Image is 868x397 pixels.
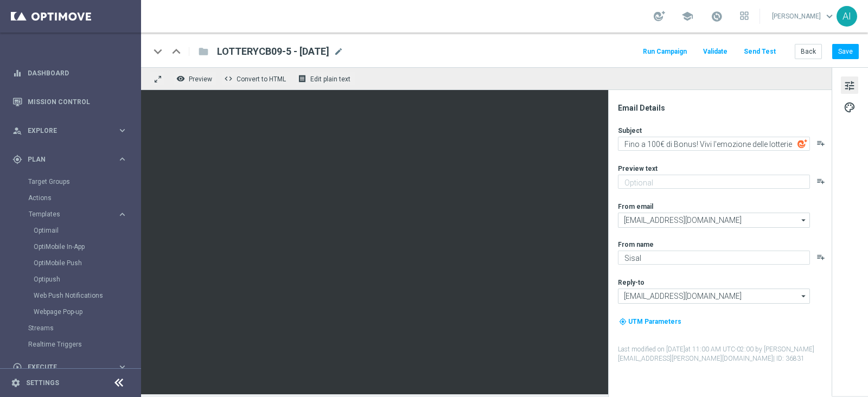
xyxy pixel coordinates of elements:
[28,190,140,206] div: Actions
[29,211,117,217] div: Templates
[28,210,128,219] button: Templates keyboard_arrow_right
[176,74,185,83] i: remove_red_eye
[618,316,682,328] button: my_location UTM Parameters
[618,202,653,211] label: From email
[618,289,810,304] input: Select
[34,287,140,304] div: Web Push Notifications
[618,213,810,228] input: Select
[298,74,307,83] i: receipt
[618,103,831,113] div: Email Details
[224,74,233,83] span: code
[117,362,127,372] i: keyboard_arrow_right
[832,44,859,59] button: Save
[34,226,113,235] a: Optimail
[34,275,113,284] a: Optipush
[34,239,140,255] div: OptiMobile In-App
[12,155,117,164] div: Plan
[641,44,688,59] button: Run Campaign
[618,278,644,287] label: Reply-to
[295,72,355,86] button: receipt Edit plain text
[28,320,140,336] div: Streams
[28,87,127,116] a: Mission Control
[628,318,681,325] span: UTM Parameters
[26,380,59,386] a: Settings
[28,206,140,320] div: Templates
[28,194,113,202] a: Actions
[34,308,113,316] a: Webpage Pop-up
[117,125,127,136] i: keyboard_arrow_right
[12,155,22,164] i: gps_fixed
[34,222,140,239] div: Optimail
[816,253,825,261] button: playlist_add
[310,75,350,83] span: Edit plain text
[681,10,693,22] span: school
[28,324,113,332] a: Streams
[816,177,825,185] button: playlist_add
[824,10,835,22] span: keyboard_arrow_down
[12,98,128,106] button: Mission Control
[771,8,837,24] a: [PERSON_NAME]keyboard_arrow_down
[618,345,831,363] label: Last modified on [DATE] at 11:00 AM UTC-02:00 by [PERSON_NAME][EMAIL_ADDRESS][PERSON_NAME][DOMAIN...
[618,164,658,173] label: Preview text
[619,318,627,325] i: my_location
[816,139,825,148] button: playlist_add
[34,271,140,287] div: Optipush
[12,59,127,87] div: Dashboard
[28,336,140,353] div: Realtime Triggers
[34,304,140,320] div: Webpage Pop-up
[28,59,127,87] a: Dashboard
[12,155,128,164] button: gps_fixed Plan keyboard_arrow_right
[701,44,729,59] button: Validate
[799,289,809,303] i: arrow_drop_down
[844,79,856,93] span: tune
[217,45,329,58] span: LOTTERYCB09-5 - 09.10.2025
[12,362,22,372] i: play_circle_outline
[841,76,858,94] button: tune
[12,69,128,78] button: equalizer Dashboard
[174,72,217,86] button: remove_red_eye Preview
[28,127,117,134] span: Explore
[34,291,113,300] a: Web Push Notifications
[12,68,22,78] i: equalizer
[237,75,286,83] span: Convert to HTML
[28,177,113,186] a: Target Groups
[34,242,113,251] a: OptiMobile In-App
[28,364,117,370] span: Execute
[12,126,22,136] i: person_search
[28,156,117,163] span: Plan
[797,139,807,149] img: optiGenie.svg
[618,240,654,249] label: From name
[12,363,128,372] button: play_circle_outline Execute keyboard_arrow_right
[34,259,113,267] a: OptiMobile Push
[11,378,21,388] i: settings
[189,75,212,83] span: Preview
[34,255,140,271] div: OptiMobile Push
[221,72,291,86] button: code Convert to HTML
[795,44,822,59] button: Back
[837,6,857,27] div: AI
[703,48,727,55] span: Validate
[12,126,117,136] div: Explore
[117,209,127,220] i: keyboard_arrow_right
[773,355,805,362] span: | ID: 36831
[841,98,858,116] button: palette
[28,340,113,349] a: Realtime Triggers
[29,211,106,217] span: Templates
[844,100,856,114] span: palette
[12,87,127,116] div: Mission Control
[12,362,117,372] div: Execute
[12,126,128,135] button: person_search Explore keyboard_arrow_right
[799,213,809,227] i: arrow_drop_down
[618,126,642,135] label: Subject
[742,44,777,59] button: Send Test
[117,154,127,164] i: keyboard_arrow_right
